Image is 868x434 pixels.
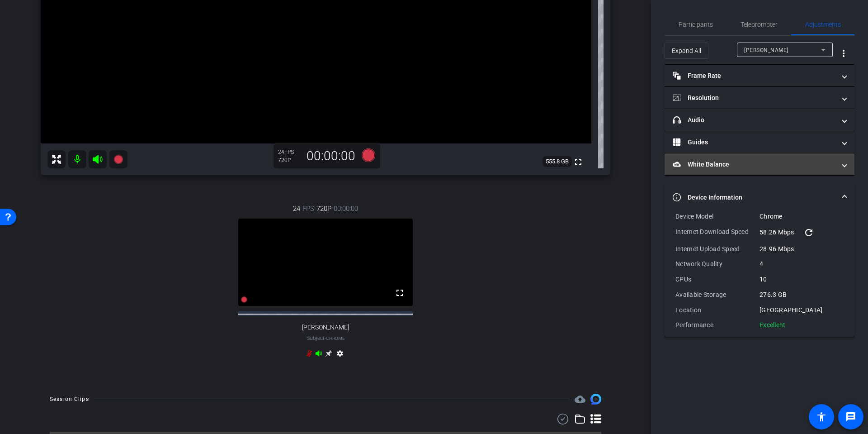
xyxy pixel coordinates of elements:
div: 00:00:00 [301,148,361,164]
div: 58.26 Mbps [759,227,844,238]
div: Internet Upload Speed [675,244,759,253]
div: 24 [278,148,301,156]
span: Expand All [672,42,701,59]
div: Chrome [759,212,844,221]
button: More Options for Adjustments Panel [833,43,854,64]
span: [PERSON_NAME] [302,324,349,331]
span: 24 [293,204,300,214]
button: Expand All [665,43,708,59]
span: - [325,335,326,341]
div: Session Clips [50,395,89,404]
div: Available Storage [675,290,759,299]
span: Participants [679,21,713,28]
div: Excellent [759,320,785,329]
span: Teleprompter [741,21,778,28]
mat-icon: accessibility [816,411,827,422]
mat-panel-title: Audio [673,115,835,125]
mat-expansion-panel-header: Frame Rate [665,65,854,86]
mat-expansion-panel-header: Guides [665,131,854,153]
span: Adjustments [805,21,841,28]
div: 10 [759,275,844,284]
div: Performance [675,320,759,329]
mat-panel-title: Guides [673,138,835,147]
div: 28.96 Mbps [759,244,844,253]
div: 276.3 GB [759,290,844,299]
span: Destinations for your clips [575,394,585,405]
span: Subject [307,334,345,342]
div: Location [675,305,759,315]
span: [PERSON_NAME] [744,47,788,53]
mat-panel-title: Device Information [673,193,835,202]
span: FPS [284,149,294,155]
span: FPS [302,204,314,214]
span: 720P [316,204,331,214]
span: Chrome [326,336,345,341]
mat-panel-title: Resolution [673,93,835,103]
div: Device Information [665,212,854,337]
div: CPUs [675,275,759,284]
mat-panel-title: White Balance [673,160,835,169]
mat-icon: settings [335,350,345,361]
mat-icon: message [845,411,856,422]
mat-expansion-panel-header: Audio [665,109,854,131]
img: Session clips [590,394,601,405]
div: Device Model [675,212,759,221]
span: 555.8 GB [542,156,572,167]
span: 00:00:00 [334,204,358,214]
mat-icon: fullscreen [573,157,584,167]
div: 720P [278,157,301,164]
div: Network Quality [675,259,759,268]
mat-expansion-panel-header: Resolution [665,87,854,109]
mat-icon: more_vert [838,48,849,59]
div: Internet Download Speed [675,227,759,238]
mat-icon: fullscreen [394,287,405,298]
mat-panel-title: Frame Rate [673,71,835,81]
div: [GEOGRAPHIC_DATA] [759,305,844,315]
mat-expansion-panel-header: Device Information [665,183,854,212]
mat-icon: refresh [803,227,814,238]
mat-icon: cloud_upload [575,394,585,405]
div: 4 [759,259,844,268]
mat-expansion-panel-header: White Balance [665,153,854,175]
